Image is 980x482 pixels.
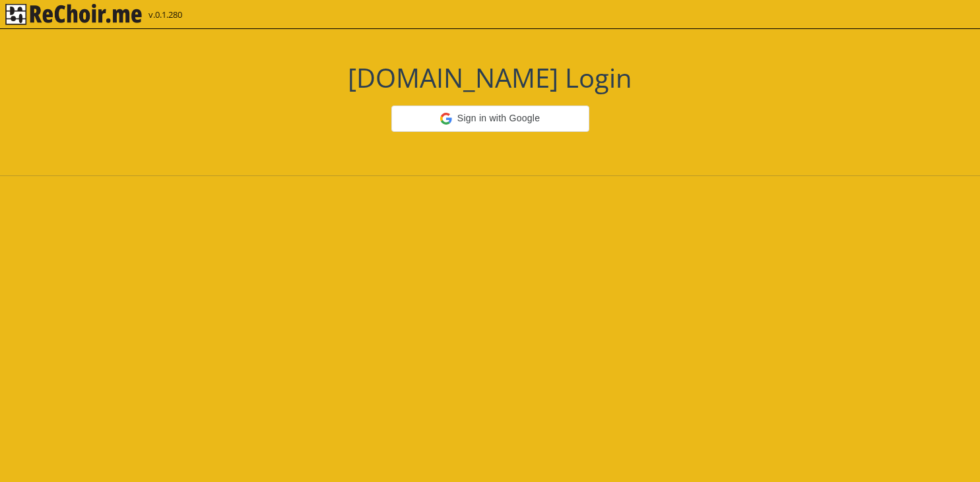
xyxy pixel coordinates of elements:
img: rekłajer mi [5,4,142,25]
span: v.0.1.280 [148,9,182,22]
div: Sign in with Google [391,105,589,132]
div: Sign in with Google. Opens in new tab [391,131,512,160]
iframe: Sign in with Google Button [385,131,519,160]
span: Sign in with Google [457,111,540,125]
